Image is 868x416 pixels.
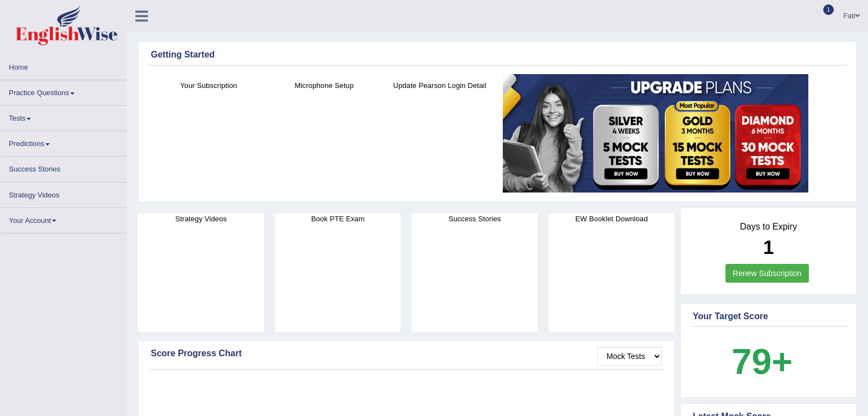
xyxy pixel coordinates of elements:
[387,80,492,91] h4: Update Pearson Login Detail
[138,213,264,225] h4: Strategy Videos
[693,310,844,323] div: Your Target Score
[1,131,127,153] a: Predictions
[412,213,538,225] h4: Success Stories
[1,55,127,76] a: Home
[1,208,127,230] a: Your Account
[732,341,792,382] b: 79+
[823,4,834,15] span: 1
[503,74,808,193] img: small5.jpg
[151,347,662,360] div: Score Progress Chart
[272,80,376,91] h4: Microphone Setup
[1,106,127,127] a: Tests
[275,213,401,225] h4: Book PTE Exam
[151,48,844,61] div: Getting Started
[693,222,844,232] h4: Days to Expiry
[156,80,261,91] h4: Your Subscription
[763,236,774,258] b: 1
[549,213,675,225] h4: EW Booklet Download
[1,80,127,102] a: Practice Questions
[725,264,809,283] a: Renew Subscription
[1,157,127,178] a: Success Stories
[1,183,127,204] a: Strategy Videos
